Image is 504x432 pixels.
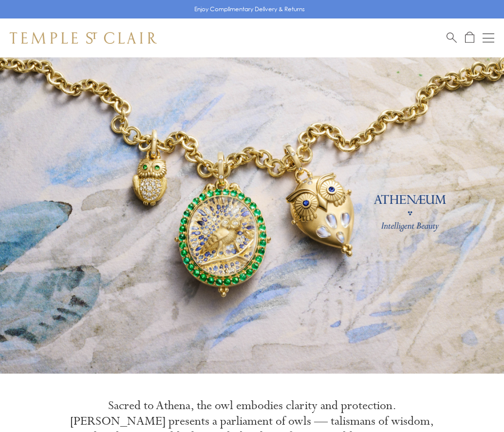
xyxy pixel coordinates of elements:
img: Temple St. Clair [10,32,157,44]
button: Open navigation [483,32,494,44]
a: Search [447,32,457,44]
p: Enjoy Complimentary Delivery & Returns [194,4,305,14]
a: Open Shopping Bag [465,32,474,44]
